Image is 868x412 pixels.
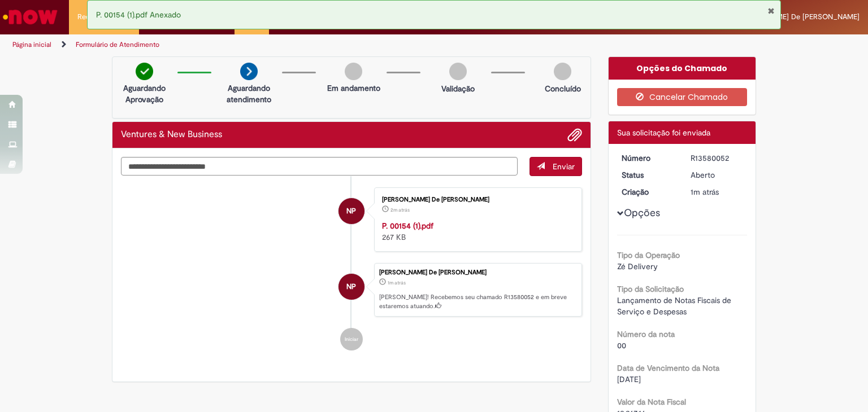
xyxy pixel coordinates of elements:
a: Formulário de Atendimento [76,40,159,49]
p: Concluído [545,83,581,94]
dt: Criação [613,186,683,198]
a: Página inicial [12,40,51,49]
img: arrow-next.png [240,63,258,80]
b: Número da nota [617,329,675,339]
time: 30/09/2025 09:22:55 [388,279,406,286]
span: 1m atrás [691,187,719,197]
span: [PERSON_NAME] De [PERSON_NAME] [732,12,860,21]
b: Valor da Nota Fiscal [617,397,686,407]
li: Nicolle De Paula [121,263,582,317]
span: Lançamento de Notas Fiscais de Serviço e Despesas [617,295,734,317]
time: 30/09/2025 09:22:50 [390,207,410,213]
span: NP [346,198,356,225]
span: Sua solicitação foi enviada [617,128,710,138]
div: Nicolle De Paula [338,274,364,300]
b: Tipo da Solicitação [617,284,684,294]
a: P. 00154 (1).pdf [382,221,433,231]
div: [PERSON_NAME] De [PERSON_NAME] [379,269,576,276]
span: Enviar [553,161,575,172]
dt: Status [613,169,683,181]
p: Validação [441,83,475,94]
img: img-circle-grey.png [449,63,467,80]
button: Adicionar anexos [567,128,582,142]
ul: Trilhas de página [8,34,570,55]
p: [PERSON_NAME]! Recebemos seu chamado R13580052 e em breve estaremos atuando. [379,293,576,310]
div: R13580052 [691,152,743,164]
button: Fechar Notificação [767,6,775,15]
dt: Número [613,152,683,164]
span: 1m atrás [388,279,406,286]
button: Cancelar Chamado [617,88,748,106]
div: 30/09/2025 09:22:55 [691,186,743,198]
img: ServiceNow [1,6,59,28]
img: check-circle-green.png [136,63,153,80]
span: 2m atrás [390,207,410,213]
span: NP [346,273,356,300]
b: Tipo da Operação [617,250,680,260]
div: Opções do Chamado [609,57,756,80]
div: Aberto [691,169,743,181]
p: Em andamento [327,82,380,94]
h2: Ventures & New Business Histórico de tíquete [121,130,222,140]
button: Enviar [530,157,582,176]
span: Requisições [77,11,117,23]
textarea: Digite sua mensagem aqui... [121,157,518,176]
div: [PERSON_NAME] De [PERSON_NAME] [382,196,570,203]
img: img-circle-grey.png [345,63,362,80]
b: Data de Vencimento da Nota [617,363,719,373]
span: [DATE] [617,374,641,384]
time: 30/09/2025 09:22:55 [691,187,719,197]
div: 267 KB [382,220,570,243]
p: Aguardando atendimento [222,82,276,105]
p: Aguardando Aprovação [117,82,172,105]
img: img-circle-grey.png [554,63,571,80]
span: Zé Delivery [617,261,658,271]
div: Nicolle De Paula [338,198,364,224]
ul: Histórico de tíquete [121,176,582,362]
span: 00 [617,340,626,350]
span: P. 00154 (1).pdf Anexado [96,10,181,20]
